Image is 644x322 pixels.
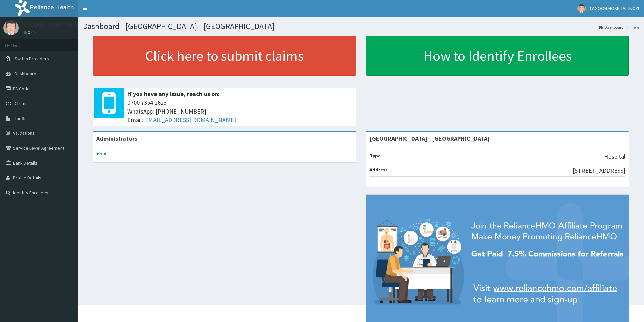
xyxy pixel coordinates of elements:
[15,115,27,121] span: Tariffs
[604,152,625,161] p: Hospital
[366,36,629,76] a: How to Identify Enrollees
[599,24,624,30] a: Dashboard
[83,22,639,31] h1: Dashboard - [GEOGRAPHIC_DATA] - [GEOGRAPHIC_DATA]
[369,153,381,159] b: Type
[573,166,625,175] p: [STREET_ADDRESS]
[369,167,388,173] b: Address
[127,98,353,124] span: 0700 7354 2623 WhatsApp: [PHONE_NUMBER] Email:
[15,56,49,62] span: Switch Providers
[577,4,586,13] img: User Image
[590,5,639,11] span: LAGOON HOSPITAL IKOYI
[143,116,236,124] a: [EMAIL_ADDRESS][DOMAIN_NAME]
[96,134,137,142] b: Administrators
[93,36,356,76] a: Click here to submit claims
[127,90,220,98] b: If you have any issue, reach us on:
[369,134,490,142] strong: [GEOGRAPHIC_DATA] - [GEOGRAPHIC_DATA]
[24,22,89,28] p: LAGOON HOSPITAL IKOYI
[624,24,639,30] li: Here
[15,100,28,106] span: Claims
[24,30,40,35] a: Online
[15,71,37,77] span: Dashboard
[3,20,19,35] img: User Image
[96,149,106,159] svg: audio-loading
